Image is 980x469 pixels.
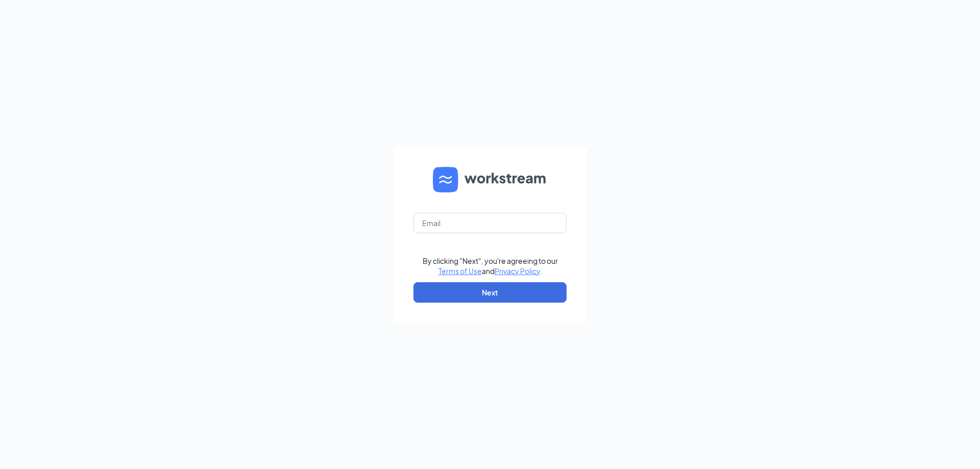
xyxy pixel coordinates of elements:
input: Email [413,213,567,233]
button: Next [413,282,567,303]
a: Privacy Policy [495,266,540,276]
div: By clicking "Next", you're agreeing to our and . [423,256,558,276]
img: WS logo and Workstream text [433,167,547,192]
a: Terms of Use [438,266,482,276]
